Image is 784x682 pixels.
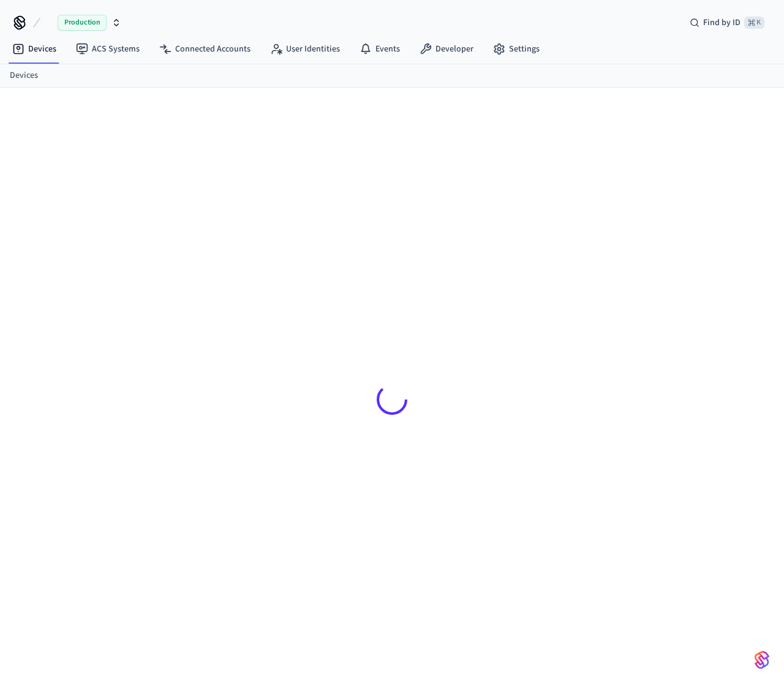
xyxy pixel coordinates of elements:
a: Settings [483,38,549,60]
img: SeamLogoGradient.69752ec5.svg [755,650,769,670]
span: Find by ID [703,17,741,29]
a: Events [350,38,410,60]
span: ⌘ K [744,17,764,29]
a: Devices [10,69,38,82]
a: Devices [2,38,66,60]
div: Find by ID⌘ K [680,12,774,34]
a: User Identities [260,38,350,60]
a: Connected Accounts [149,38,260,60]
span: Production [58,15,107,31]
a: ACS Systems [66,38,149,60]
a: Developer [410,38,483,60]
